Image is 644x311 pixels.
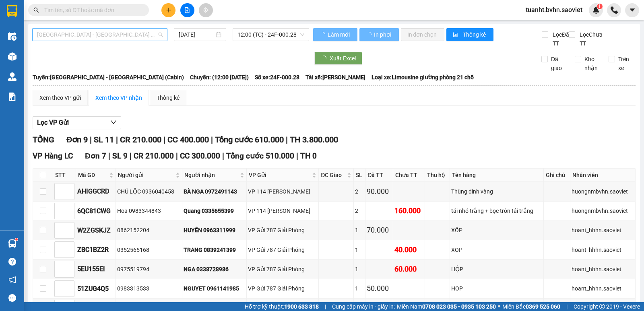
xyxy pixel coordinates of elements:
span: | [90,135,92,144]
strong: 1900 633 818 [284,303,319,310]
button: Xuất Excel [314,52,362,65]
span: Đơn 9 [66,135,88,144]
span: search [33,7,39,13]
td: VP Gửi 787 Giải Phóng [247,221,319,240]
button: In phơi [359,28,399,41]
button: plus [161,3,175,17]
th: Ghi chú [544,169,570,182]
span: down [110,119,117,126]
div: 40.000 [394,244,424,255]
button: Lọc VP Gửi [33,116,121,129]
div: XOP [451,245,542,254]
span: Lọc VP Gửi [37,117,69,128]
div: Thùng dính vàng [451,187,542,196]
span: CC 400.000 [167,135,209,144]
td: VP Gửi 787 Giải Phóng [247,260,319,279]
input: 14/09/2025 [179,30,215,39]
td: W2ZGSKJZ [76,221,116,240]
span: Kho nhận [581,55,602,72]
div: 0352565168 [117,245,181,254]
span: Thống kê [463,30,487,39]
td: 6QC81CWG [76,202,116,221]
span: Loại xe: Limousine giường phòng 21 chỗ [372,73,474,82]
strong: 0369 525 060 [526,303,560,310]
div: Xem theo VP nhận [95,93,142,102]
div: huongnmbvhn.saoviet [572,187,634,196]
th: Chưa TT [393,169,425,182]
img: warehouse-icon [8,72,17,81]
div: 1 [355,226,364,235]
td: 51ZUG4Q5 [76,279,116,299]
div: 0983313533 [117,284,181,293]
img: phone-icon [611,6,618,14]
span: TH 3.800.000 [290,135,338,144]
strong: 0708 023 035 - 0935 103 250 [422,303,496,310]
div: Quang 0335655399 [184,206,245,215]
span: message [8,294,16,302]
button: In đơn chọn [401,28,445,41]
span: | [163,135,165,144]
div: hoant_hhhn.saoviet [572,245,634,254]
td: VP Gửi 787 Giải Phóng [247,279,319,299]
span: VP Hàng LC [33,151,73,161]
img: logo-vxr [7,5,17,17]
span: Xuất Excel [330,54,356,63]
img: warehouse-icon [8,239,17,248]
div: 1 [355,265,364,274]
th: Thu hộ [425,169,450,182]
button: caret-down [625,3,639,17]
span: copyright [599,304,605,309]
div: NGUYET 0961141985 [184,284,245,293]
div: 160.000 [394,205,424,216]
div: huongnmbvhn.saoviet [572,206,634,215]
span: Miền Nam [397,302,496,311]
div: HUYỀN 0963311999 [184,226,245,235]
span: | [116,135,118,144]
span: Cung cấp máy in - giấy in: [332,302,395,311]
div: 5EU155EI [77,264,114,274]
span: Người gửi [118,171,174,179]
div: VP 114 [PERSON_NAME] [248,206,317,215]
span: bar-chart [453,32,460,38]
button: aim [199,3,213,17]
span: | [211,135,213,144]
td: VP 114 Trần Nhật Duật [247,202,319,221]
span: Tổng cước 510.000 [226,151,294,161]
div: W2ZGSKJZ [77,225,114,235]
span: | [325,302,326,311]
div: 51ZUG4Q5 [77,284,114,294]
button: Làm mới [313,28,357,41]
div: VP Gửi 787 Giải Phóng [248,265,317,274]
span: | [296,151,298,161]
div: NGA 0338728986 [184,265,245,274]
td: VP 114 Trần Nhật Duật [247,182,319,201]
span: Lọc Chưa TT [576,30,609,48]
div: Thống kê [157,93,180,102]
span: Mã GD [78,171,107,179]
div: VP Gửi 787 Giải Phóng [248,245,317,254]
div: Hoa 0983344843 [117,206,181,215]
span: question-circle [8,258,16,266]
b: Tuyến: [GEOGRAPHIC_DATA] - [GEOGRAPHIC_DATA] (Cabin) [33,74,184,80]
div: AHIGGCRD [77,186,114,196]
span: TH 0 [300,151,317,161]
span: 1 [598,4,601,9]
div: 0975519794 [117,265,181,274]
img: warehouse-icon [8,32,17,41]
span: plus [166,7,171,13]
span: Hỗ trợ kỹ thuật: [245,302,319,311]
span: 12:00 (TC) - 24F-000.28 [237,29,304,41]
div: VP Gửi 787 Giải Phóng [248,226,317,235]
div: 2 [355,206,364,215]
img: icon-new-feature [592,6,600,14]
div: 1 [355,245,364,254]
span: file-add [184,7,190,13]
div: hoant_hhhn.saoviet [572,284,634,293]
span: VP Gửi [249,171,310,179]
span: Làm mới [328,30,351,39]
span: aim [203,7,208,13]
div: 2 [355,187,364,196]
div: Xem theo VP gửi [39,93,81,102]
th: Nhân viên [570,169,636,182]
span: | [222,151,224,161]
